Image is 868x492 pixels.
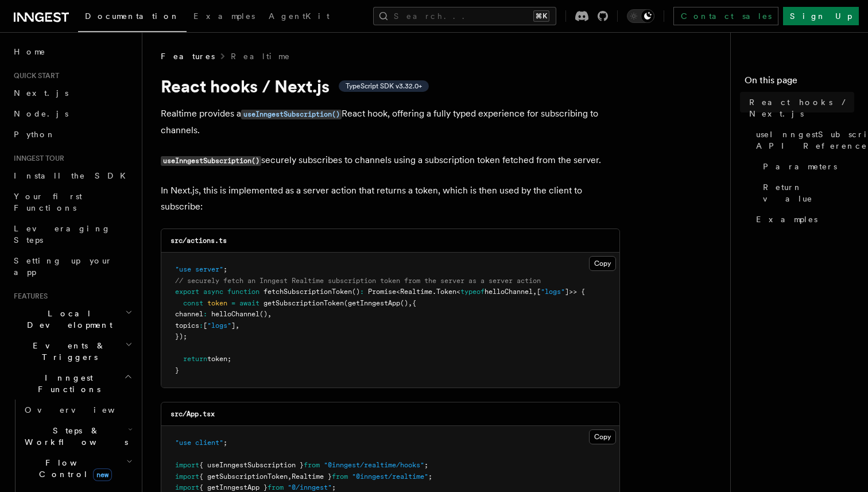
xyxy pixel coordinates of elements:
[20,400,135,420] a: Overview
[565,288,585,296] span: ]>> {
[541,288,565,296] span: "logs"
[428,472,432,481] span: ;
[161,183,620,215] p: In Next.js, this is implemented as a server action that returns a token, which is then used by th...
[175,332,187,340] span: });
[207,321,231,330] span: "logs"
[396,288,400,296] span: <
[239,299,259,307] span: await
[183,299,203,307] span: const
[93,468,112,481] span: new
[9,367,135,400] button: Inngest Functions
[20,420,135,452] button: Steps & Workflows
[9,41,135,62] a: Home
[223,439,227,447] span: ;
[14,46,46,57] span: Home
[14,88,68,98] span: Next.js
[412,299,416,307] span: {
[20,452,135,485] button: Flow Controlnew
[14,130,56,139] span: Python
[9,71,59,80] span: Quick start
[460,288,485,296] span: typeof
[537,288,541,296] span: [
[227,288,259,296] span: function
[751,124,854,156] a: useInngestSubscription() API Reference
[175,461,199,469] span: import
[9,335,135,367] button: Events & Triggers
[344,299,348,307] span: (
[9,186,135,218] a: Your first Functions
[161,156,261,166] code: useInngestSubscription()
[9,292,48,301] span: Features
[175,265,223,273] span: "use server"
[263,288,352,296] span: fetchSubscriptionToken
[456,288,460,296] span: <
[85,11,180,21] span: Documentation
[352,472,428,481] span: "@inngest/realtime"
[161,152,620,169] p: securely subscribes to channels using a subscription token fetched from the server.
[348,299,400,307] span: getInngestApp
[14,171,133,180] span: Install the SDK
[78,3,187,32] a: Documentation
[352,288,360,296] span: ()
[763,181,854,204] span: Return value
[373,7,556,25] button: Search...⌘K
[783,7,859,25] a: Sign Up
[14,224,111,245] span: Leveraging Steps
[432,288,436,296] span: .
[175,472,199,481] span: import
[199,472,288,481] span: { getSubscriptionToken
[368,288,396,296] span: Promise
[269,11,330,21] span: AgentKit
[589,256,616,271] button: Copy
[533,288,537,296] span: ,
[533,10,549,22] kbd: ⌘K
[187,3,262,31] a: Examples
[211,310,259,318] span: helloChannel
[9,218,135,250] a: Leveraging Steps
[9,340,125,363] span: Events & Triggers
[231,321,235,330] span: ]
[485,288,533,296] span: helloChannel
[763,161,837,172] span: Parameters
[241,108,342,119] a: useInngestSubscription()
[288,483,332,491] span: "@/inngest"
[673,7,778,25] a: Contact sales
[175,366,179,374] span: }
[436,288,456,296] span: Token
[408,299,412,307] span: ,
[9,308,125,331] span: Local Development
[627,9,654,23] button: Toggle dark mode
[175,321,199,330] span: topics
[175,439,223,447] span: "use client"
[161,76,620,96] h1: React hooks / Next.js
[749,96,854,119] span: React hooks / Next.js
[9,124,135,145] a: Python
[223,265,227,273] span: ;
[170,237,227,245] code: src/actions.ts
[241,110,342,119] code: useInngestSubscription()
[332,472,348,481] span: from
[207,299,227,307] span: token
[304,461,320,469] span: from
[231,51,291,62] a: Realtime
[288,472,292,481] span: ,
[235,321,239,330] span: ,
[268,310,272,318] span: ,
[292,472,332,481] span: Realtime }
[203,310,207,318] span: :
[25,405,143,414] span: Overview
[360,288,364,296] span: :
[203,321,207,330] span: [
[262,3,336,31] a: AgentKit
[207,355,231,363] span: token;
[9,103,135,124] a: Node.js
[20,425,128,448] span: Steps & Workflows
[9,303,135,335] button: Local Development
[9,154,64,163] span: Inngest tour
[268,483,284,491] span: from
[175,288,199,296] span: export
[324,461,424,469] span: "@inngest/realtime/hooks"
[199,461,304,469] span: { useInngestSubscription }
[231,299,235,307] span: =
[14,192,82,212] span: Your first Functions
